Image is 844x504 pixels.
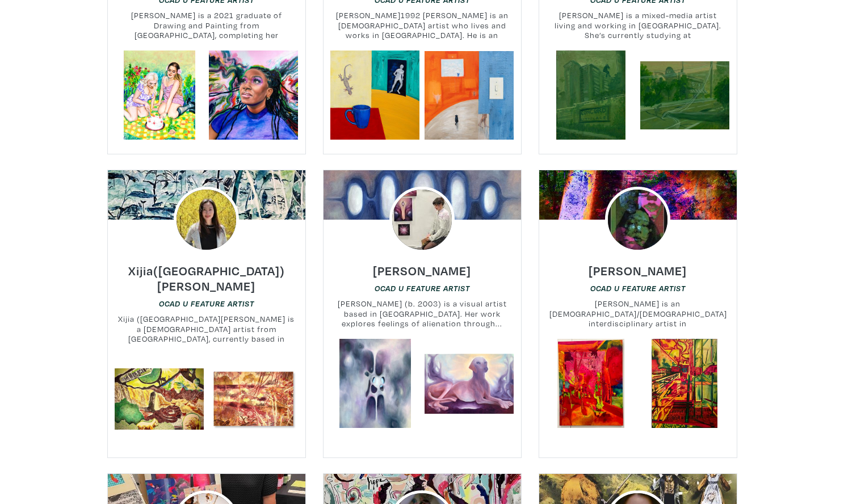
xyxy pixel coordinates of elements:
[590,284,686,293] em: OCAD U Feature Artist
[375,284,470,293] em: OCAD U Feature Artist
[373,263,471,278] h6: [PERSON_NAME]
[389,187,455,253] img: phpThumb.php
[174,187,240,253] img: phpThumb.php
[108,263,305,293] h6: Xijia([GEOGRAPHIC_DATA]) [PERSON_NAME]
[589,260,687,273] a: [PERSON_NAME]
[159,298,254,309] a: OCAD U Feature Artist
[590,283,686,293] a: OCAD U Feature Artist
[108,268,305,281] a: Xijia([GEOGRAPHIC_DATA]) [PERSON_NAME]
[373,260,471,273] a: [PERSON_NAME]
[108,10,305,40] small: [PERSON_NAME] is a 2021 graduate of Drawing and Painting from [GEOGRAPHIC_DATA], completing her B...
[605,187,671,253] img: phpThumb.php
[539,299,737,329] small: [PERSON_NAME] is an [DEMOGRAPHIC_DATA]/[DEMOGRAPHIC_DATA] interdisciplinary artist in [GEOGRAPHIC...
[539,10,737,40] small: [PERSON_NAME] is a mixed-media artist living and working in [GEOGRAPHIC_DATA]. She’s currently st...
[375,283,470,293] a: OCAD U Feature Artist
[324,299,521,329] small: [PERSON_NAME] (b. 2003) is a visual artist based in [GEOGRAPHIC_DATA]. Her work explores feelings...
[108,314,305,344] small: Xijia ([GEOGRAPHIC_DATA][PERSON_NAME] is a [DEMOGRAPHIC_DATA] artist from [GEOGRAPHIC_DATA], curr...
[324,10,521,40] small: [PERSON_NAME]1992 [PERSON_NAME] is an [DEMOGRAPHIC_DATA] artist who lives and works in [GEOGRAPHI...
[159,299,254,308] em: OCAD U Feature Artist
[589,263,687,278] h6: [PERSON_NAME]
